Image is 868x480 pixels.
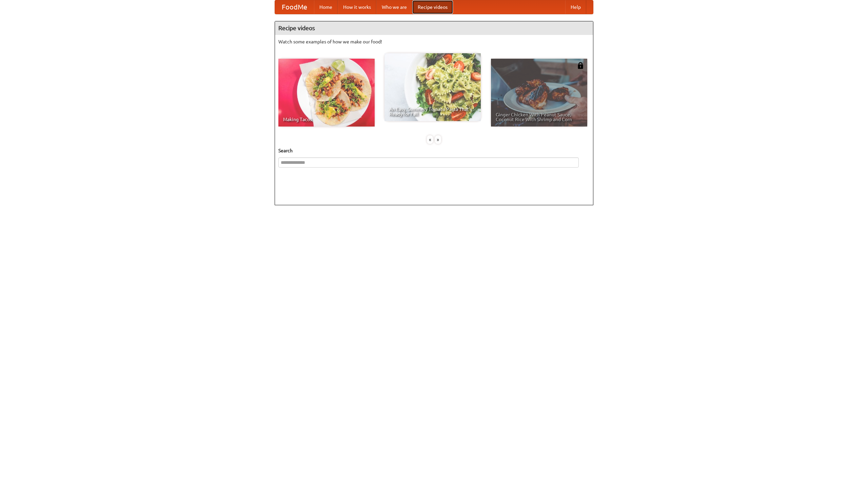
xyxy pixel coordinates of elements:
div: « [427,135,433,144]
a: Who we are [376,0,412,14]
a: Recipe videos [412,0,453,14]
span: An Easy, Summery Tomato Pasta That's Ready for Fall [389,107,476,116]
a: How it works [338,0,376,14]
div: » [435,135,441,144]
span: Making Tacos [283,117,370,122]
img: 483408.png [577,62,584,69]
a: Home [314,0,338,14]
a: Making Tacos [278,59,375,127]
h4: Recipe videos [275,21,593,35]
a: An Easy, Summery Tomato Pasta That's Ready for Fall [384,53,481,121]
a: Help [565,0,586,14]
h5: Search [278,147,590,154]
a: FoodMe [275,0,314,14]
p: Watch some examples of how we make our food! [278,38,590,45]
